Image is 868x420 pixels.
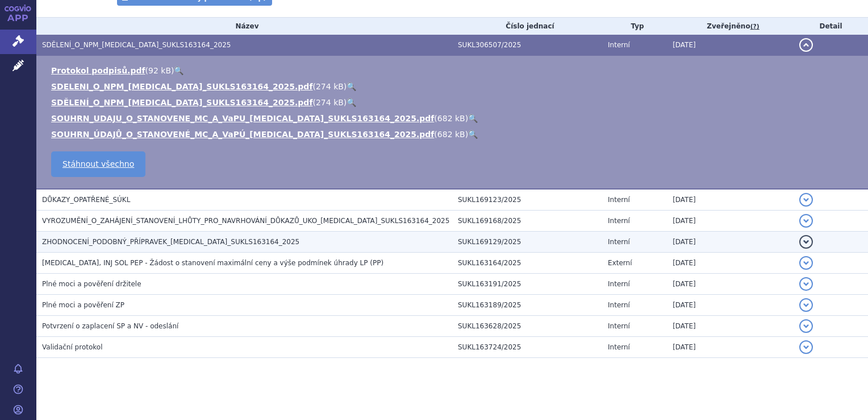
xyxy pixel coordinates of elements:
button: detail [799,235,813,249]
button: detail [799,38,813,52]
td: [DATE] [667,211,794,232]
th: Název [36,18,452,35]
span: Externí [608,259,632,267]
span: VYROZUMĚNÍ_O_ZAHÁJENÍ_STANOVENÍ_LHŮTY_PRO_NAVRHOVÁNÍ_DŮKAZŮ_UKO_AJOVY_SUKLS163164_2025 [42,217,449,225]
span: Interní [608,41,630,49]
button: detail [799,319,813,333]
span: Interní [608,280,630,288]
th: Číslo jednací [452,18,602,35]
span: 274 kB [316,82,344,91]
a: SDĚLENÍ_O_NPM_[MEDICAL_DATA]_SUKLS163164_2025.pdf [51,98,312,107]
li: ( ) [51,113,857,124]
th: Zveřejněno [667,18,794,35]
a: 🔍 [347,82,356,91]
span: Potvrzení o zaplacení SP a NV - odeslání [42,322,178,330]
a: 🔍 [468,114,478,123]
td: [DATE] [667,337,794,358]
td: [DATE] [667,253,794,274]
span: 682 kB [437,130,465,139]
td: SUKL169123/2025 [452,189,602,211]
a: SOUHRN_ÚDAJŮ_O_STANOVENÉ_MC_A_VaPÚ_[MEDICAL_DATA]_SUKLS163164_2025.pdf [51,130,434,139]
li: ( ) [51,81,857,92]
span: 274 kB [316,98,344,107]
td: SUKL163164/2025 [452,253,602,274]
td: SUKL169129/2025 [452,232,602,253]
li: ( ) [51,97,857,108]
span: Interní [608,238,630,246]
td: SUKL306507/2025 [452,35,602,56]
td: [DATE] [667,274,794,295]
td: [DATE] [667,295,794,316]
span: Interní [608,196,630,204]
span: 92 kB [148,66,171,75]
span: ZHODNOCENÍ_PODOBNÝ_PŘÍPRAVEK_AJOVY_SUKLS163164_2025 [42,238,299,246]
button: detail [799,214,813,228]
button: detail [799,340,813,354]
button: detail [799,277,813,291]
td: SUKL163724/2025 [452,337,602,358]
a: Protokol podpisů.pdf [51,66,145,75]
span: 682 kB [437,114,465,123]
span: Interní [608,322,630,330]
li: ( ) [51,65,857,76]
a: SOUHRN_UDAJU_O_STANOVENE_MC_A_VaPU_[MEDICAL_DATA]_SUKLS163164_2025.pdf [51,114,434,123]
td: SUKL169168/2025 [452,211,602,232]
a: 🔍 [468,130,478,139]
button: detail [799,298,813,312]
td: [DATE] [667,232,794,253]
span: Interní [608,343,630,351]
a: 🔍 [347,98,356,107]
li: ( ) [51,129,857,140]
td: [DATE] [667,316,794,337]
td: SUKL163191/2025 [452,274,602,295]
a: SDELENI_O_NPM_[MEDICAL_DATA]_SUKLS163164_2025.pdf [51,82,312,91]
td: SUKL163189/2025 [452,295,602,316]
th: Detail [794,18,868,35]
button: detail [799,193,813,207]
span: Plné moci a pověření držitele [42,280,141,288]
a: Stáhnout všechno [51,151,145,177]
span: Validační protokol [42,343,103,351]
button: detail [799,256,813,270]
th: Typ [602,18,667,35]
td: SUKL163628/2025 [452,316,602,337]
a: 🔍 [174,66,183,75]
span: Interní [608,217,630,225]
span: DŮKAZY_OPATŘENÉ_SÚKL [42,196,130,204]
td: [DATE] [667,189,794,211]
td: [DATE] [667,35,794,56]
abbr: (?) [750,23,759,31]
span: Plné moci a pověření ZP [42,301,124,309]
span: Interní [608,301,630,309]
span: SDĚLENÍ_O_NPM_AJOVY_SUKLS163164_2025 [42,41,231,49]
span: AJOVY, INJ SOL PEP - Žádost o stanovení maximální ceny a výše podmínek úhrady LP (PP) [42,259,383,267]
